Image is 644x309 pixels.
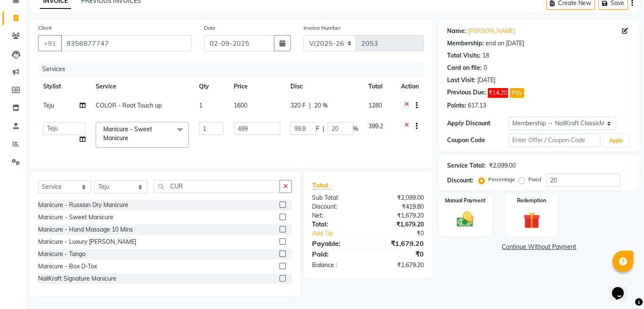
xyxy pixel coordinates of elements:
a: Continue Without Payment [440,243,638,251]
div: Paid: [306,249,368,259]
input: Enter Offer / Coupon Code [509,134,601,147]
div: Manicure - Russian Dry Manicure [38,201,128,210]
span: Manicure - Sweet Manicure [103,125,152,142]
th: Total [363,77,396,96]
a: [PERSON_NAME] [468,27,515,36]
span: ₹14.20 [488,88,508,98]
img: _cash.svg [451,210,479,229]
label: Client [38,24,52,32]
div: Discount: [447,176,473,185]
button: +91 [38,35,62,51]
span: Total [312,181,332,190]
span: % [353,124,358,133]
div: Manicure - Tango [38,250,86,259]
label: Date [204,24,216,32]
span: 1280 [368,102,382,109]
div: ₹2,099.00 [368,193,430,202]
th: Qty [194,77,229,96]
div: Last Visit: [447,76,475,85]
div: ₹1,679.20 [368,261,430,270]
div: Net: [306,211,368,220]
th: Price [229,77,285,96]
button: Pay [510,88,524,98]
iframe: chat widget [608,275,636,301]
div: Previous Due: [447,88,486,98]
div: ₹1,679.20 [368,220,430,229]
div: [DATE] [477,76,495,85]
div: 617.13 [468,101,486,110]
label: Manual Payment [445,197,486,204]
div: Discount: [306,202,368,211]
span: 1 [199,102,202,109]
label: Invoice Number [304,24,340,32]
button: Apply [604,134,628,147]
img: _gift.svg [518,210,545,231]
span: | [323,124,324,133]
div: Manicure - Luxury [PERSON_NAME] [38,237,136,246]
div: Services [39,61,430,77]
label: Percentage [488,176,515,183]
div: Coupon Code [447,136,509,145]
div: Membership: [447,39,484,48]
div: Card on file: [447,63,482,72]
div: Total: [306,220,368,229]
span: 20 % [314,101,328,110]
span: 320 F [290,101,306,110]
span: 399.2 [368,122,383,130]
div: ₹1,679.20 [368,211,430,220]
th: Action [396,77,424,96]
div: ₹0 [368,249,430,259]
span: | [309,101,311,110]
div: end on [DATE] [486,39,524,48]
div: Manicure - Sweet Manicure [38,213,113,222]
div: 0 [484,63,487,72]
div: Sub Total: [306,193,368,202]
div: ₹419.80 [368,202,430,211]
th: Stylist [38,77,91,96]
div: ₹1,679.20 [368,238,430,248]
div: Points: [447,101,466,110]
th: Disc [285,77,363,96]
div: Apply Discount [447,119,509,128]
div: ₹2,099.00 [489,161,516,170]
span: COLOR - Root Touch up [96,102,162,109]
div: ₹0 [378,229,430,238]
div: Manicure - Box D-Tox [38,262,97,271]
div: Service Total: [447,161,486,170]
span: 1600 [234,102,247,109]
span: F [316,124,319,133]
div: 18 [482,51,489,60]
label: Fixed [528,176,541,183]
input: Search or Scan [154,180,280,193]
div: Balance : [306,261,368,270]
a: Add Tip [306,229,378,238]
a: x [128,134,132,142]
div: Manicure - Hand Massage 10 Mins [38,225,133,234]
th: Service [91,77,194,96]
div: NailKraft Signature Manicure [38,274,116,283]
div: Name: [447,27,466,36]
div: Payable: [306,238,368,248]
span: Teju [43,102,54,109]
input: Search by Name/Mobile/Email/Code [61,35,191,51]
label: Redemption [517,197,546,204]
div: Total Visits: [447,51,481,60]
